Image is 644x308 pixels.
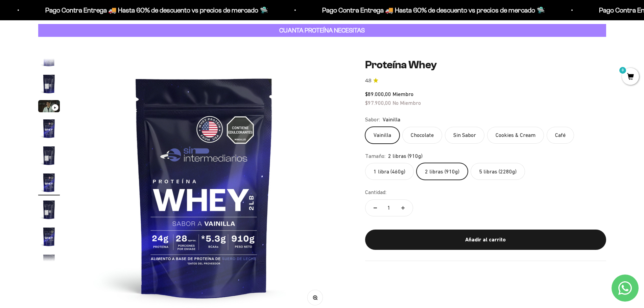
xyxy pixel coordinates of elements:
[365,58,606,71] h1: Proteína Whey
[365,115,380,124] legend: Sabor:
[279,27,365,34] strong: CUANTA PROTEÍNA NECESITAS
[365,91,391,97] span: $89.000,00
[38,118,60,139] img: Proteína Whey
[365,230,606,250] button: Añadir al carrito
[38,226,60,250] button: Ir al artículo 8
[379,235,593,244] div: Añadir al carrito
[392,100,421,106] span: No Miembro
[392,91,413,97] span: Miembro
[38,253,60,277] button: Ir al artículo 9
[388,152,423,161] span: 2 libras (910g)
[365,100,391,106] span: $97.900,00
[8,88,140,100] div: Comparativa con otros productos similares
[38,226,60,247] img: Proteína Whey
[8,11,140,42] p: Para decidirte a comprar este suplemento, ¿qué información específica sobre su pureza, origen o c...
[38,73,60,97] button: Ir al artículo 2
[383,115,400,124] span: Vainilla
[38,199,60,220] img: Proteína Whey
[622,73,639,81] a: 0
[110,117,140,128] button: Enviar
[365,77,606,85] a: 4.84.8 de 5.0 estrellas
[393,200,413,216] button: Aumentar cantidad
[111,117,139,128] span: Enviar
[365,188,386,197] label: Cantidad:
[38,145,60,168] button: Ir al artículo 5
[8,61,140,73] div: País de origen de ingredientes
[365,200,385,216] button: Reducir cantidad
[22,102,139,113] input: Otra (por favor especifica)
[38,172,60,195] button: Ir al artículo 6
[619,66,627,74] mark: 0
[321,5,544,16] p: Pago Contra Entrega 🚚 Hasta 60% de descuento vs precios de mercado 🛸
[8,47,140,59] div: Detalles sobre ingredientes "limpios"
[45,5,267,16] p: Pago Contra Entrega 🚚 Hasta 60% de descuento vs precios de mercado 🛸
[38,172,60,193] img: Proteína Whey
[38,145,60,166] img: Proteína Whey
[38,73,60,95] img: Proteína Whey
[38,118,60,141] button: Ir al artículo 4
[365,152,385,161] legend: Tamaño:
[38,100,60,114] button: Ir al artículo 3
[38,199,60,222] button: Ir al artículo 7
[38,253,60,275] img: Proteína Whey
[365,77,371,85] span: 4.8
[8,74,140,86] div: Certificaciones de calidad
